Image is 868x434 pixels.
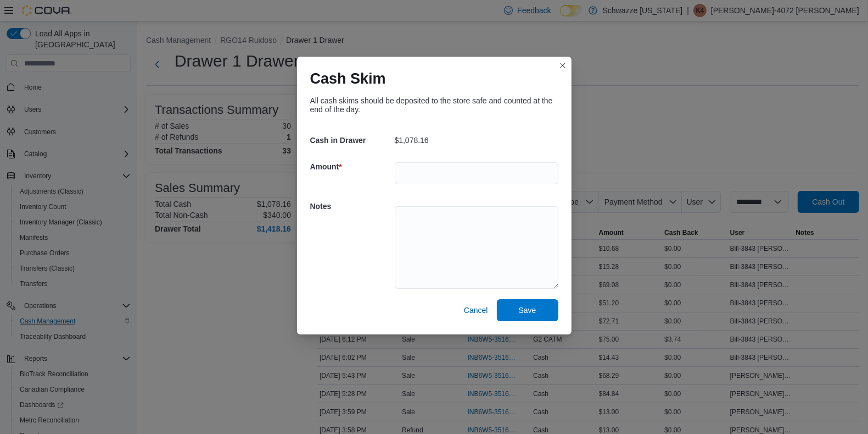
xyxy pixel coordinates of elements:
[519,305,536,316] span: Save
[497,299,558,321] button: Save
[310,129,393,151] h5: Cash in Drawer
[464,305,488,316] span: Cancel
[310,156,393,178] h5: Amount
[310,195,393,217] h5: Notes
[556,59,569,72] button: Closes this modal window
[395,136,429,145] p: $1,078.16
[460,299,492,321] button: Cancel
[310,70,386,87] h1: Cash Skim
[310,96,558,114] div: All cash skims should be deposited to the store safe and counted at the end of the day.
